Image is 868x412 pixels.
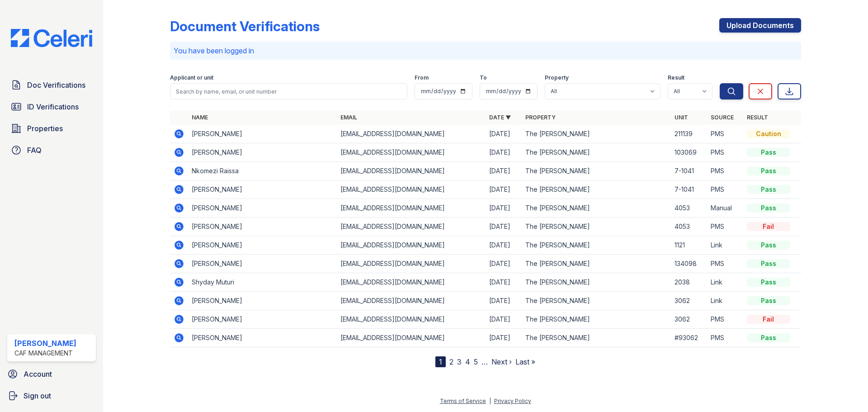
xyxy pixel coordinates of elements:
td: #93062 [671,329,707,347]
label: Result [668,74,684,81]
td: [EMAIL_ADDRESS][DOMAIN_NAME] [337,255,486,273]
td: The [PERSON_NAME] [522,199,670,218]
td: [EMAIL_ADDRESS][DOMAIN_NAME] [337,310,486,329]
td: 7-1041 [671,180,707,199]
a: 4 [465,357,470,366]
a: Doc Verifications [7,76,96,94]
td: [PERSON_NAME] [188,255,337,273]
td: [DATE] [486,255,522,273]
a: Next › [491,357,512,366]
a: Source [711,114,734,121]
td: 1121 [671,236,707,255]
td: 2038 [671,273,707,292]
td: 103069 [671,143,707,162]
td: [DATE] [486,310,522,329]
td: [EMAIL_ADDRESS][DOMAIN_NAME] [337,329,486,347]
td: [EMAIL_ADDRESS][DOMAIN_NAME] [337,218,486,236]
a: Property [525,114,556,121]
td: Nkomezi Raissa [188,162,337,180]
td: 3062 [671,310,707,329]
td: PMS [707,143,743,162]
td: [EMAIL_ADDRESS][DOMAIN_NAME] [337,125,486,143]
div: Pass [747,241,790,250]
p: You have been logged in [174,45,797,56]
div: Document Verifications [170,18,320,34]
a: 3 [457,357,462,366]
td: 134098 [671,255,707,273]
div: Pass [747,148,790,157]
div: Pass [747,185,790,194]
div: [PERSON_NAME] [14,338,76,349]
span: Properties [27,123,63,134]
label: Property [545,74,569,81]
td: The [PERSON_NAME] [522,125,670,143]
td: [PERSON_NAME] [188,199,337,218]
a: Account [4,365,99,383]
span: Account [24,369,52,379]
div: Fail [747,222,790,231]
td: [PERSON_NAME] [188,180,337,199]
div: Pass [747,259,790,268]
td: [PERSON_NAME] [188,292,337,310]
td: [DATE] [486,329,522,347]
td: Shyday Muturi [188,273,337,292]
td: The [PERSON_NAME] [522,255,670,273]
img: CE_Logo_Blue-a8612792a0a2168367f1c8372b55b34899dd931a85d93a1a3d3e32e68fde9ad4.png [4,29,99,47]
a: Upload Documents [719,18,801,33]
td: [EMAIL_ADDRESS][DOMAIN_NAME] [337,199,486,218]
span: FAQ [27,145,42,156]
label: From [415,74,429,81]
a: Email [340,114,357,121]
td: [PERSON_NAME] [188,236,337,255]
td: [DATE] [486,180,522,199]
div: 1 [435,356,446,367]
a: Result [747,114,768,121]
span: ID Verifications [27,101,79,112]
td: [PERSON_NAME] [188,125,337,143]
a: Terms of Service [440,398,486,404]
span: Doc Verifications [27,80,85,90]
a: Sign out [4,387,99,405]
td: The [PERSON_NAME] [522,180,670,199]
a: ID Verifications [7,98,96,116]
td: Link [707,273,743,292]
td: PMS [707,125,743,143]
td: 7-1041 [671,162,707,180]
td: PMS [707,255,743,273]
td: The [PERSON_NAME] [522,329,670,347]
div: Pass [747,296,790,305]
td: [EMAIL_ADDRESS][DOMAIN_NAME] [337,143,486,162]
a: FAQ [7,141,96,159]
td: 3062 [671,292,707,310]
td: [EMAIL_ADDRESS][DOMAIN_NAME] [337,180,486,199]
td: [DATE] [486,236,522,255]
td: The [PERSON_NAME] [522,310,670,329]
input: Search by name, email, or unit number [170,83,407,99]
td: 211139 [671,125,707,143]
td: [DATE] [486,199,522,218]
td: [DATE] [486,218,522,236]
td: [EMAIL_ADDRESS][DOMAIN_NAME] [337,273,486,292]
label: Applicant or unit [170,74,213,81]
a: Name [192,114,208,121]
td: 4053 [671,199,707,218]
div: Caution [747,129,790,138]
td: [PERSON_NAME] [188,310,337,329]
label: To [480,74,487,81]
a: Last » [515,357,535,366]
div: | [489,398,491,404]
td: [PERSON_NAME] [188,329,337,347]
a: 5 [474,357,478,366]
td: [DATE] [486,125,522,143]
span: Sign out [24,390,51,401]
div: Fail [747,315,790,324]
td: PMS [707,329,743,347]
td: PMS [707,180,743,199]
a: Date ▼ [489,114,511,121]
div: Pass [747,204,790,213]
div: Pass [747,278,790,287]
td: [EMAIL_ADDRESS][DOMAIN_NAME] [337,236,486,255]
div: Pass [747,166,790,175]
td: 4053 [671,218,707,236]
